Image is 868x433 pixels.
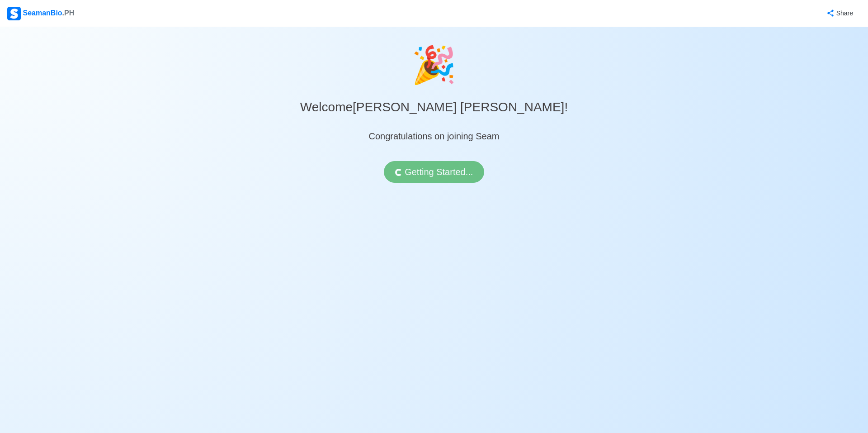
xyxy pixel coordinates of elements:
div: SeamanBio [7,7,74,20]
button: Share [817,5,861,22]
div: Congratulations on joining Seam [368,129,499,143]
h3: Welcome [PERSON_NAME] [PERSON_NAME] ! [300,92,568,115]
div: celebrate [411,38,457,92]
img: Logo [7,7,21,20]
button: Getting Started... [384,161,485,183]
span: .PH [62,9,75,17]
